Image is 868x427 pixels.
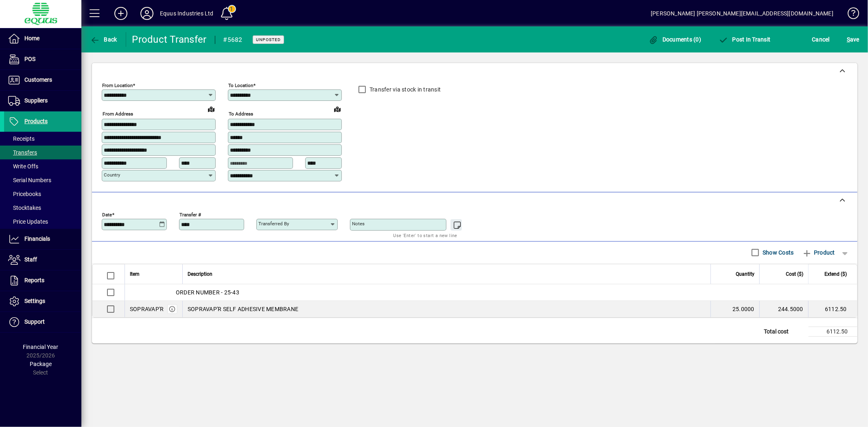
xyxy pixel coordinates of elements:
[4,250,81,270] a: Staff
[761,248,794,257] label: Show Costs
[4,291,81,312] a: Settings
[8,163,38,170] span: Write Offs
[179,211,201,217] mat-label: Transfer #
[24,35,39,41] span: Home
[759,301,808,317] td: 244.5000
[134,6,160,21] button: Profile
[4,146,81,159] a: Transfers
[24,256,37,263] span: Staff
[130,270,140,279] span: Item
[786,270,803,279] span: Cost ($)
[4,215,81,229] a: Price Updates
[223,33,243,46] div: #5682
[132,33,207,46] div: Product Transfer
[24,318,45,325] span: Support
[716,32,772,47] button: Post In Transit
[809,327,857,336] td: 6112.50
[4,229,81,249] a: Financials
[8,218,48,225] span: Price Updates
[81,32,126,47] app-page-header-button: Back
[24,235,50,242] span: Financials
[4,201,81,215] a: Stocktakes
[845,32,861,47] button: Save
[4,91,81,111] a: Suppliers
[125,288,857,296] div: ORDER NUMBER - 25-43
[847,36,850,43] span: S
[8,191,41,197] span: Pricebooks
[8,205,41,211] span: Stocktakes
[130,305,164,313] div: SOPRAVAP'R
[331,102,344,115] a: View on map
[4,159,81,173] a: Write Offs
[649,36,702,43] span: Documents (0)
[718,36,770,43] span: Post In Transit
[8,149,37,156] span: Transfers
[102,211,112,217] mat-label: Date
[258,221,289,227] mat-label: Transferred by
[24,277,44,283] span: Reports
[4,28,81,49] a: Home
[4,312,81,332] a: Support
[808,301,857,317] td: 6112.50
[812,33,830,46] span: Cancel
[188,305,298,313] span: SOPRAVAP'R SELF ADHESIVE MEMBRANE
[256,37,281,42] span: Unposted
[88,32,119,47] button: Back
[4,187,81,201] a: Pricebooks
[8,135,35,142] span: Receipts
[4,173,81,187] a: Serial Numbers
[4,270,81,291] a: Reports
[842,2,858,28] a: Knowledge Base
[352,221,365,227] mat-label: Notes
[810,32,832,47] button: Cancel
[651,7,833,20] div: [PERSON_NAME] [PERSON_NAME][EMAIL_ADDRESS][DOMAIN_NAME]
[160,7,214,20] div: Equus Industries Ltd
[760,327,809,336] td: Total cost
[4,49,81,70] a: POS
[824,270,847,279] span: Extend ($)
[736,270,754,279] span: Quantity
[711,301,759,317] td: 25.0000
[104,172,120,178] mat-label: Country
[368,85,441,94] label: Transfer via stock in transit
[228,83,253,88] mat-label: To location
[24,56,35,62] span: POS
[205,102,218,115] a: View on map
[24,97,48,104] span: Suppliers
[24,76,52,83] span: Customers
[30,361,52,367] span: Package
[394,231,457,240] mat-hint: Use 'Enter' to start a new line
[24,298,45,304] span: Settings
[8,177,51,183] span: Serial Numbers
[4,70,81,90] a: Customers
[102,83,133,88] mat-label: From location
[108,6,134,21] button: Add
[4,132,81,146] a: Receipts
[90,36,117,43] span: Back
[798,245,839,260] button: Product
[23,344,59,350] span: Financial Year
[188,270,212,279] span: Description
[847,33,859,46] span: ave
[24,118,48,124] span: Products
[647,32,704,47] button: Documents (0)
[802,246,835,259] span: Product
